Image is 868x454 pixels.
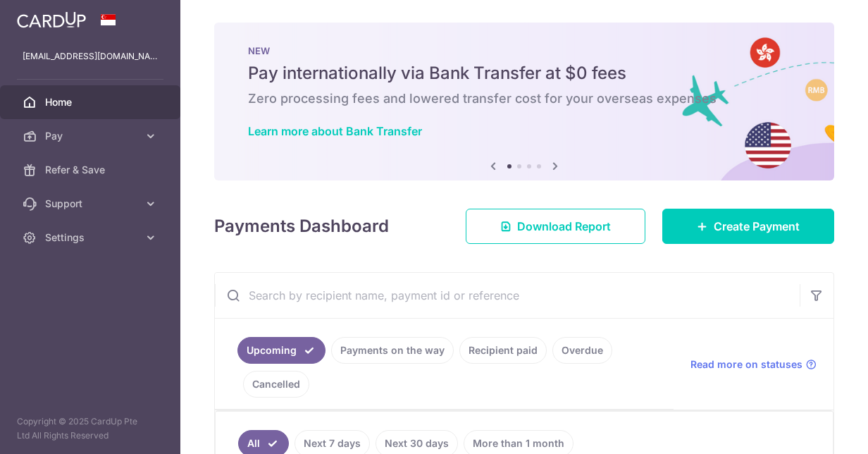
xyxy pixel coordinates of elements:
span: Refer & Save [45,163,138,177]
a: Cancelled [243,371,309,398]
a: Overdue [552,337,612,364]
span: Support [45,197,138,211]
h4: Payments Dashboard [214,214,389,239]
span: Settings [45,231,138,245]
p: NEW [248,45,800,56]
a: Upcoming [237,337,325,364]
input: Search by recipient name, payment id or reference [215,273,800,318]
a: Create Payment [662,209,834,244]
a: Recipient paid [459,337,547,364]
a: Read more on statuses [690,357,817,372]
h6: Zero processing fees and lowered transfer cost for your overseas expenses [248,90,800,107]
span: Pay [45,129,138,143]
a: Learn more about Bank Transfer [248,124,422,138]
img: Bank transfer banner [214,23,834,180]
img: CardUp [17,11,86,28]
span: Create Payment [714,218,800,235]
p: [EMAIL_ADDRESS][DOMAIN_NAME] [23,49,158,63]
a: Payments on the way [331,337,454,364]
span: Download Report [517,218,611,235]
span: Home [45,95,138,109]
a: Download Report [466,209,645,244]
h5: Pay internationally via Bank Transfer at $0 fees [248,62,800,85]
span: Read more on statuses [690,357,802,372]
